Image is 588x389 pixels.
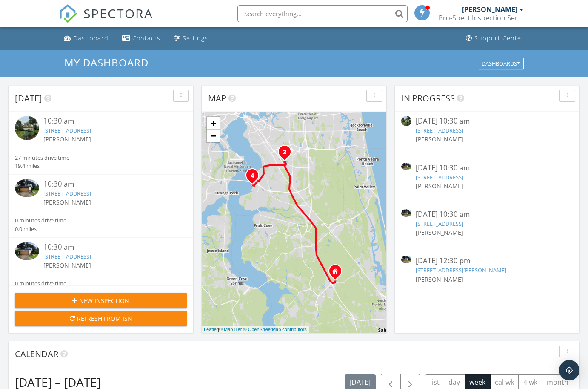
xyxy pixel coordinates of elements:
i: 3 [283,150,286,156]
div: Contacts [132,34,160,42]
div: Dashboards [482,61,520,66]
span: [PERSON_NAME] [43,135,91,143]
a: [DATE] 12:30 pm [STREET_ADDRESS][PERSON_NAME] [PERSON_NAME] [401,256,573,293]
div: 10:30 am [43,179,172,190]
div: Dashboard [73,34,108,42]
a: [STREET_ADDRESS] [43,127,91,134]
a: Support Center [462,31,528,46]
div: Refresh from ISN [22,314,180,323]
div: [DATE] 10:30 am [416,209,559,220]
span: [DATE] [15,92,42,104]
div: [DATE] 10:30 am [416,116,559,127]
a: [DATE] 10:30 am [STREET_ADDRESS] [PERSON_NAME] [401,163,573,200]
span: [PERSON_NAME] [416,275,463,283]
div: Open Intercom Messenger [559,360,579,380]
div: [DATE] 10:30 am [416,163,559,173]
a: [STREET_ADDRESS] [416,220,463,228]
a: Leaflet [204,327,218,332]
div: Pro-Spect Inspection Services Jacksonville Division [439,14,524,22]
a: [STREET_ADDRESS] [43,190,91,197]
a: SPECTORA [59,12,153,29]
span: [PERSON_NAME] [43,198,91,206]
button: Dashboards [478,58,524,69]
a: 10:30 am [STREET_ADDRESS] [PERSON_NAME] 0 minutes drive time 0.0 miles [15,242,187,296]
i: 4 [251,173,254,179]
div: [DATE] 12:30 pm [416,256,559,266]
span: My Dashboard [64,55,148,69]
div: Settings [183,34,208,42]
a: Zoom out [207,130,220,142]
button: New Inspection [15,293,187,308]
img: streetview [401,116,411,126]
span: Calendar [15,348,58,360]
div: 10:30 am [43,116,172,127]
img: 9564474%2Fcover_photos%2FuJJZ4fgDfHLNsDBHrEQA%2Fsmall.jpg [401,256,411,263]
div: | [202,326,309,333]
a: 10:30 am [STREET_ADDRESS] [PERSON_NAME] 27 minutes drive time 19.4 miles [15,116,187,170]
a: [STREET_ADDRESS][PERSON_NAME] [416,266,506,274]
div: 7917 Linkside Dr, Jacksonville, FL 32256 [285,152,290,157]
div: 2516 Wrightson Drive, Mandarin, FL 32223 [252,175,257,180]
div: [PERSON_NAME] [462,5,517,14]
a: Zoom in [207,117,220,130]
div: 0 minutes drive time [15,216,66,225]
img: The Best Home Inspection Software - Spectora [59,4,77,23]
a: [DATE] 10:30 am [STREET_ADDRESS] [PERSON_NAME] [401,116,573,153]
a: [STREET_ADDRESS] [416,173,463,181]
a: Contacts [119,31,164,46]
a: [STREET_ADDRESS] [416,127,463,134]
div: 110 River Mist Dr, Saint Augutine FL 32095 [335,271,340,276]
div: Support Center [474,34,524,42]
div: 27 minutes drive time [15,154,69,162]
a: [DATE] 10:30 am [STREET_ADDRESS] [PERSON_NAME] [401,209,573,247]
span: [PERSON_NAME] [43,261,91,269]
div: 10:30 am [43,242,172,253]
span: New Inspection [79,296,129,305]
span: [PERSON_NAME] [416,228,463,236]
img: 9580993%2Fcover_photos%2F4A4dfhc07jJqTUq6kibr%2Fsmall.jpg [15,179,39,197]
a: Settings [171,31,211,46]
span: SPECTORA [83,4,153,22]
div: 0 minutes drive time [15,280,66,288]
img: streetview [15,116,39,140]
input: Search everything... [237,5,408,22]
div: 0.0 miles [15,225,66,233]
span: [PERSON_NAME] [416,135,463,143]
div: 19.4 miles [15,162,69,170]
a: © OpenStreetMap contributors [243,327,307,332]
span: In Progress [401,92,455,104]
button: Refresh from ISN [15,311,187,326]
img: 9580930%2Fcover_photos%2FttAIqygAYlS7Hhkx3nVZ%2Fsmall.jpg [401,209,411,217]
img: 9580930%2Fcover_photos%2FttAIqygAYlS7Hhkx3nVZ%2Fsmall.jpg [15,242,39,260]
a: Dashboard [60,31,112,46]
a: 10:30 am [STREET_ADDRESS] [PERSON_NAME] 0 minutes drive time 0.0 miles [15,179,187,233]
img: 9580993%2Fcover_photos%2F4A4dfhc07jJqTUq6kibr%2Fsmall.jpg [401,163,411,170]
a: [STREET_ADDRESS] [43,253,91,260]
span: [PERSON_NAME] [416,182,463,190]
span: Map [208,92,226,104]
a: © MapTiler [219,327,242,332]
